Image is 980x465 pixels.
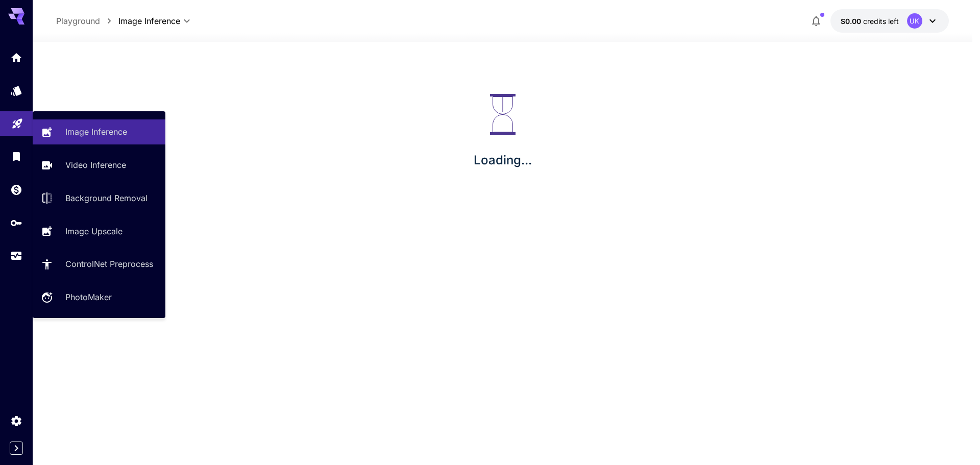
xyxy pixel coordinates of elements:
[10,84,22,97] div: Models
[10,150,22,163] div: Library
[33,186,165,211] a: Background Removal
[841,17,863,26] span: $0.00
[33,119,165,144] a: Image Inference
[10,250,22,262] div: Usage
[65,159,126,171] p: Video Inference
[11,114,23,127] div: Playground
[65,258,153,270] p: ControlNet Preprocess
[10,414,22,427] div: Settings
[10,216,22,229] div: API Keys
[33,252,165,277] a: ControlNet Preprocess
[10,183,22,196] div: Wallet
[65,225,122,237] p: Image Upscale
[33,153,165,178] a: Video Inference
[474,151,532,169] p: Loading...
[830,9,949,33] button: $0.00
[65,192,148,204] p: Background Removal
[118,15,180,27] span: Image Inference
[907,13,922,29] div: UK
[841,16,899,27] div: $0.00
[65,126,127,138] p: Image Inference
[56,15,100,27] p: Playground
[10,51,22,64] div: Home
[863,17,899,26] span: credits left
[10,442,23,455] button: Expand sidebar
[33,218,165,243] a: Image Upscale
[65,291,112,303] p: PhotoMaker
[56,15,118,27] nav: breadcrumb
[33,285,165,310] a: PhotoMaker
